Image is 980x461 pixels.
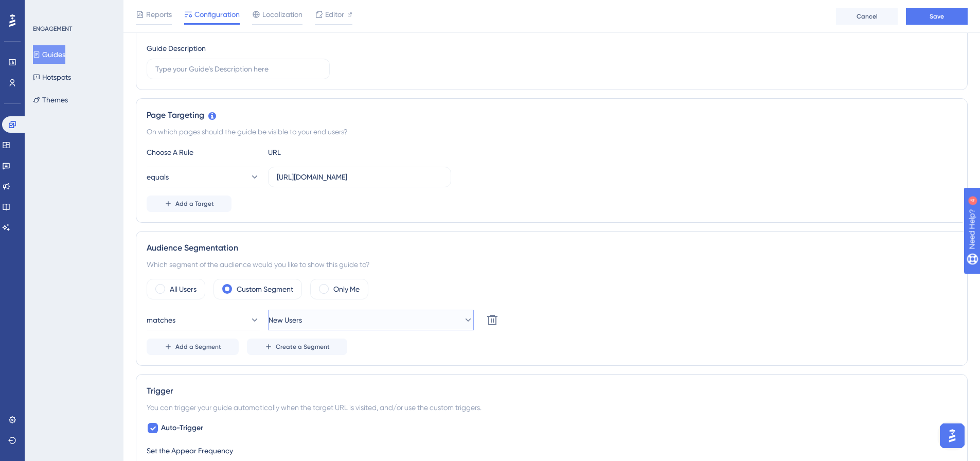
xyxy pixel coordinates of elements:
label: Only Me [333,283,360,295]
div: On which pages should the guide be visible to your end users? [147,126,957,138]
div: Which segment of the audience would you like to show this guide to? [147,258,957,271]
span: Add a Target [175,200,214,208]
span: Reports [146,8,172,21]
button: Guides [33,45,65,64]
div: URL [268,146,381,158]
span: Editor [325,8,344,21]
div: You can trigger your guide automatically when the target URL is visited, and/or use the custom tr... [147,401,957,414]
button: Add a Target [147,196,231,212]
div: 4 [72,5,75,13]
div: Page Targeting [147,109,957,121]
span: New Users [269,314,302,326]
button: Save [906,8,968,25]
div: ENGAGEMENT [33,25,72,33]
button: equals [147,167,260,187]
span: Create a Segment [276,343,330,351]
div: Choose A Rule [147,146,260,158]
div: Audience Segmentation [147,242,957,254]
iframe: UserGuiding AI Assistant Launcher [937,420,968,451]
span: Cancel [857,12,878,21]
label: Custom Segment [237,283,293,295]
span: Add a Segment [175,343,221,351]
span: equals [147,171,169,183]
button: matches [147,310,260,330]
button: Cancel [836,8,898,25]
div: Trigger [147,385,957,397]
input: yourwebsite.com/path [277,171,442,183]
button: Themes [33,91,68,109]
span: Auto-Trigger [161,422,203,434]
button: New Users [268,310,474,330]
input: Type your Guide’s Description here [155,63,321,75]
button: Create a Segment [247,339,347,355]
span: Localization [262,8,302,21]
span: Need Help? [24,3,64,15]
div: Set the Appear Frequency [147,445,957,457]
span: Save [930,12,944,21]
div: Guide Description [147,42,206,55]
span: matches [147,314,175,326]
span: Configuration [194,8,240,21]
label: All Users [170,283,197,295]
button: Add a Segment [147,339,239,355]
button: Hotspots [33,68,71,86]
